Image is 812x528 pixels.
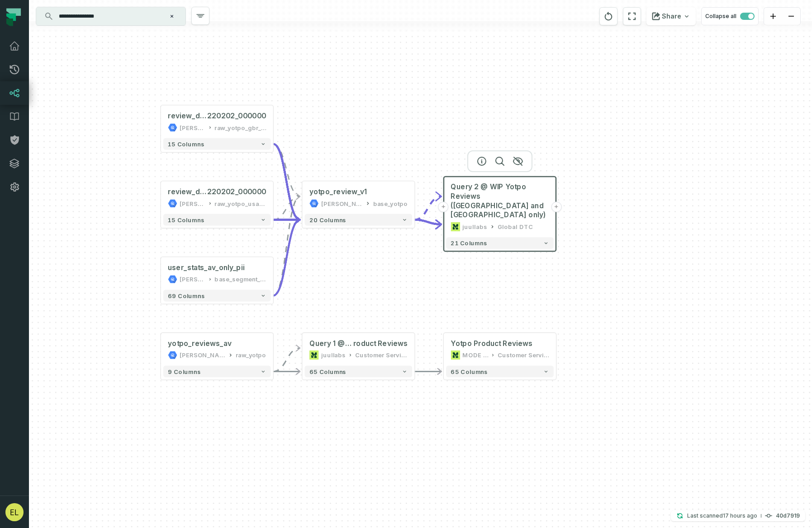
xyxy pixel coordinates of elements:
span: 15 columns [168,216,204,224]
span: 15 columns [168,140,204,148]
relative-time: Sep 7, 2025, 11:25 PM EDT [723,512,757,519]
div: juullabs [462,222,487,232]
span: Query 2 @ WIP Yotpo Reviews ([GEOGRAPHIC_DATA] and [GEOGRAPHIC_DATA] only) [451,182,549,220]
span: review_discontinued_20 [168,111,207,121]
div: raw_yotpo [236,350,266,360]
button: zoom out [782,8,800,25]
g: Edge from acc4b04a6a5c479cea9b4931001ddb99 to 36dae7d300fe6fcb0607a56d6e6dcf4d [414,220,441,224]
div: MODE ANALYTICS [462,350,488,360]
g: Edge from c1d76ea4a11443218c5a673fa158c26a to acc4b04a6a5c479cea9b4931001ddb99 [273,144,300,220]
span: 220202_000000 [207,111,266,121]
div: juul-warehouse [321,199,363,208]
span: 65 columns [451,368,487,375]
button: zoom in [764,8,782,25]
div: Yotpo Product Reviews [451,339,532,348]
button: Clear search query [167,12,176,21]
div: yotpo_reviews_av [168,339,232,348]
button: + [551,201,561,212]
g: Edge from acc4b04a6a5c479cea9b4931001ddb99 to 36dae7d300fe6fcb0607a56d6e6dcf4d [414,196,441,220]
p: Last scanned [687,511,757,520]
g: Edge from 8e296c9bac92281aa44d1479bd768479 to acc4b04a6a5c479cea9b4931001ddb99 [273,220,300,296]
span: 20 columns [309,216,346,224]
div: raw_yotpo_gbr_v2 [214,123,266,132]
button: Last scanned[DATE] 11:25:03 PM40d7919 [671,510,805,521]
button: Collapse all [701,7,759,25]
span: Query 1 @ Yotpo P [309,339,353,348]
div: raw_yotpo_usa_v1 [214,199,266,208]
div: yotpo_review_v1 [309,187,367,196]
div: review_discontinued_20220202_000000 [168,111,266,121]
span: 9 columns [168,368,200,375]
div: Customer Service Ops [498,350,549,360]
span: 69 columns [168,292,204,299]
div: juul-warehouse [180,350,225,360]
div: Query 1 @ Yotpo Product Reviews [309,339,408,348]
span: 65 columns [309,368,346,375]
div: juul-warehouse [180,199,205,208]
span: roduct Reviews [353,339,408,348]
div: base_segment_pii [214,275,266,284]
div: Customer Service Ops [355,350,408,360]
div: juul-warehouse [180,123,205,132]
div: review_discontinued_20220202_000000 [168,187,266,196]
g: Edge from 8e296c9bac92281aa44d1479bd768479 to acc4b04a6a5c479cea9b4931001ddb99 [273,196,300,296]
div: user_stats_av_only_pii [168,263,244,272]
div: Global DTC [498,222,533,232]
div: juullabs [321,350,346,360]
div: juul-warehouse [180,275,205,284]
span: 220202_000000 [207,187,266,196]
button: Share [646,7,696,25]
g: Edge from 47e63062f5415fa58cd0f5792f95c7b2 to 143a725aed6cd5570d952527c9feaff0 [273,348,300,372]
span: 21 columns [451,239,487,247]
h4: 40d7919 [776,513,800,519]
button: + [438,201,449,212]
span: review_discontinued_20 [168,187,207,196]
img: avatar of Eddie Lam [5,503,24,521]
div: base_yotpo [373,199,408,208]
